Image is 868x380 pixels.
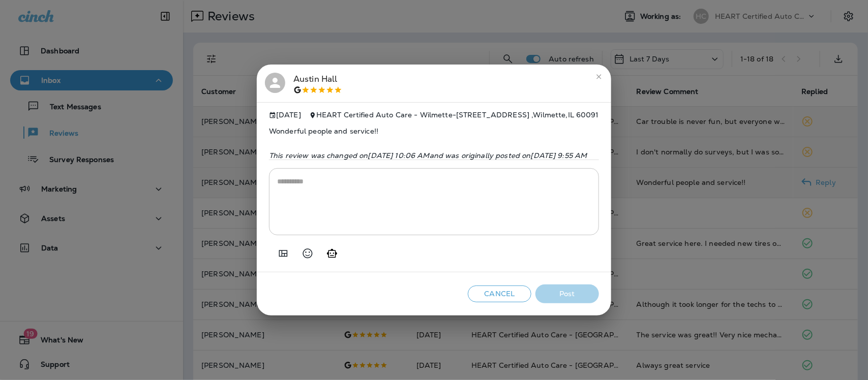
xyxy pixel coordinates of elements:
[293,73,342,94] div: Austin Hall
[269,111,301,119] span: [DATE]
[269,119,599,143] span: Wonderful people and service!!
[273,243,293,264] button: Add in a premade template
[322,243,342,264] button: Generate AI response
[316,110,599,119] span: HEART Certified Auto Care - Wilmette - [STREET_ADDRESS] , Wilmette , IL 60091
[430,151,587,160] span: and was originally posted on [DATE] 9:55 AM
[591,69,607,85] button: close
[297,243,318,264] button: Select an emoji
[468,286,531,302] button: Cancel
[269,151,599,160] p: This review was changed on [DATE] 10:06 AM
